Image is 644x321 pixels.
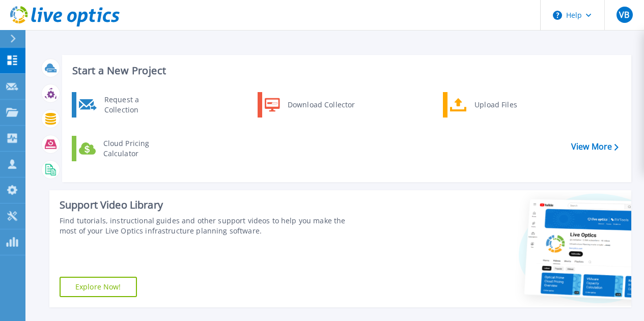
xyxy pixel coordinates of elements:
a: Download Collector [258,92,362,118]
div: Download Collector [283,95,359,115]
a: Upload Files [443,92,547,118]
div: Request a Collection [99,95,174,115]
a: Explore Now! [60,277,137,297]
span: VB [619,11,629,19]
div: Upload Files [469,95,545,115]
div: Support Video Library [60,198,362,212]
h3: Start a New Project [72,65,618,76]
div: Find tutorials, instructional guides and other support videos to help you make the most of your L... [60,216,362,236]
a: Cloud Pricing Calculator [72,136,176,161]
a: Request a Collection [72,92,176,118]
a: View More [571,142,619,152]
div: Cloud Pricing Calculator [98,138,174,159]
